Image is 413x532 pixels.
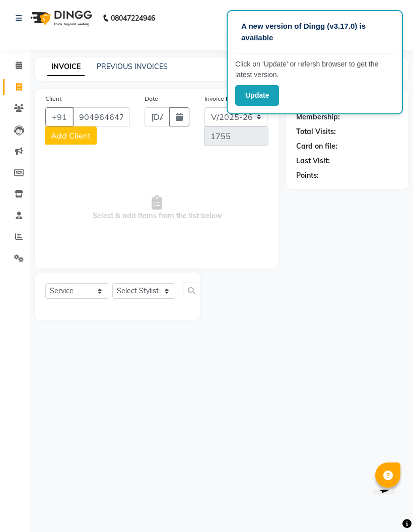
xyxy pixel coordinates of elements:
label: Invoice Number [204,94,248,103]
a: PREVIOUS INVOICES [97,62,168,71]
div: Membership: [296,112,340,122]
button: Update [235,85,279,106]
img: logo [26,4,95,32]
div: Total Visits: [296,126,336,137]
span: Add Client [51,130,91,141]
label: Client [45,94,61,103]
div: Last Visit: [296,156,330,166]
div: Points: [296,170,319,181]
input: Search by Name/Mobile/Email/Code [73,107,129,126]
button: +91 [45,107,74,126]
span: Select & add items from the list below [45,158,268,258]
button: Add Client [45,126,97,145]
div: Card on file: [296,141,337,152]
input: Search or Scan [183,283,207,298]
a: INVOICE [47,58,85,76]
iframe: chat widget [369,490,403,522]
p: Click on ‘Update’ or refersh browser to get the latest version. [235,59,394,80]
label: Date [145,94,158,103]
p: A new version of Dingg (v3.17.0) is available [241,21,388,43]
